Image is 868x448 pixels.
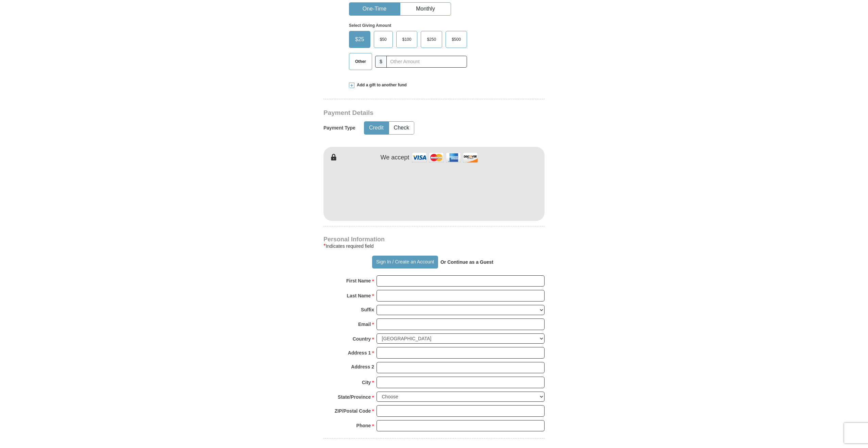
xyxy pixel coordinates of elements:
strong: City [362,378,371,387]
strong: Suffix [361,305,374,314]
span: $25 [352,34,368,45]
strong: ZIP/Postal Code [335,406,371,416]
input: Other Amount [386,56,467,68]
span: $100 [399,34,415,45]
div: Indicates required field [323,242,545,250]
h3: Payment Details [323,109,497,117]
button: Sign In / Create an Account [372,256,438,269]
h4: Personal Information [323,237,545,242]
span: $ [375,56,387,68]
img: credit cards accepted [411,150,479,165]
strong: Select Giving Amount [349,23,391,28]
span: $50 [377,34,390,45]
button: One-Time [349,3,400,15]
span: Other [352,56,369,67]
strong: Or Continue as a Guest [440,259,494,265]
strong: Last Name [347,291,371,300]
button: Check [389,122,414,134]
button: Credit [364,122,388,134]
span: Add a gift to another fund [354,82,407,88]
h5: Payment Type [323,125,355,131]
strong: Country [353,334,371,344]
strong: Email [358,320,371,329]
button: Monthly [400,3,451,15]
strong: Phone [356,421,371,430]
strong: Address 1 [348,348,371,358]
strong: Address 2 [351,362,374,372]
span: $500 [448,34,464,45]
strong: State/Province [338,392,371,402]
span: $250 [423,34,439,45]
strong: First Name [346,276,371,286]
h4: We accept [381,154,410,161]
